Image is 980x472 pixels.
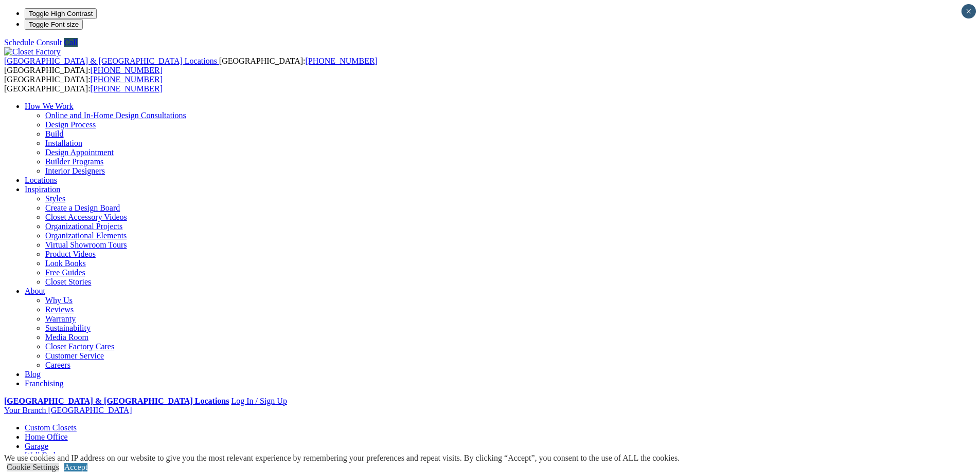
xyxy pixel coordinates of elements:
span: [GEOGRAPHIC_DATA] & [GEOGRAPHIC_DATA] Locations [4,56,217,65]
a: Reviews [45,305,74,314]
a: Franchising [25,379,64,388]
a: Free Guides [45,268,85,277]
button: Toggle High Contrast [25,8,97,19]
a: Accept [64,463,87,471]
a: Closet Factory Cares [45,342,114,351]
a: [PHONE_NUMBER] [91,84,163,93]
a: Warranty [45,314,76,323]
div: We use cookies and IP address on our website to give you the most relevant experience by remember... [4,454,680,463]
a: Cookie Settings [7,463,59,471]
a: Design Process [45,120,96,129]
span: Toggle High Contrast [29,10,93,17]
a: [GEOGRAPHIC_DATA] & [GEOGRAPHIC_DATA] Locations [4,56,219,65]
a: Installation [45,139,82,147]
a: Schedule Consult [4,38,62,47]
a: Log In / Sign Up [231,397,287,405]
a: Online and In-Home Design Consultations [45,111,186,120]
a: Virtual Showroom Tours [45,240,127,249]
a: [PHONE_NUMBER] [91,66,163,74]
a: Create a Design Board [45,203,120,212]
a: Your Branch [GEOGRAPHIC_DATA] [4,406,132,414]
a: Wall Beds [25,451,59,460]
button: Close [961,4,976,18]
a: [PHONE_NUMBER] [91,75,163,84]
a: Blog [25,370,41,379]
a: Inspiration [25,185,60,194]
a: Design Appointment [45,148,114,157]
a: Media Room [45,333,88,342]
a: Build [45,129,64,138]
a: Interior Designers [45,166,105,175]
a: Why Us [45,296,73,305]
span: Your Branch [4,406,46,414]
a: Organizational Projects [45,222,122,231]
button: Toggle Font size [25,19,83,30]
a: Garage [25,442,48,450]
img: Closet Factory [4,47,61,56]
a: Home Office [25,432,68,441]
a: How We Work [25,102,74,110]
span: Toggle Font size [29,21,79,28]
a: Custom Closets [25,423,77,432]
a: About [25,287,45,295]
a: Sustainability [45,324,91,332]
a: [GEOGRAPHIC_DATA] & [GEOGRAPHIC_DATA] Locations [4,397,229,405]
a: Styles [45,194,65,203]
a: Closet Stories [45,277,91,286]
a: Organizational Elements [45,231,127,240]
a: Customer Service [45,351,104,360]
a: Locations [25,176,57,184]
a: [PHONE_NUMBER] [305,56,377,65]
a: Look Books [45,259,86,268]
a: Builder Programs [45,157,103,166]
a: Closet Accessory Videos [45,213,127,221]
span: [GEOGRAPHIC_DATA]: [GEOGRAPHIC_DATA]: [4,75,163,93]
a: Careers [45,361,70,369]
span: [GEOGRAPHIC_DATA]: [GEOGRAPHIC_DATA]: [4,56,378,74]
a: Call [64,38,78,47]
span: [GEOGRAPHIC_DATA] [48,406,132,414]
a: Product Videos [45,250,96,258]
